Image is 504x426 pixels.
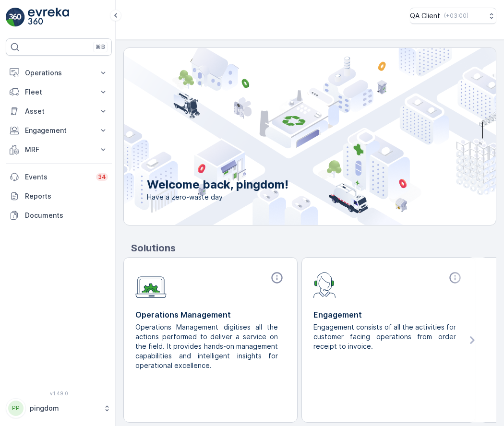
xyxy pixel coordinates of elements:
[410,11,440,21] p: QA Client
[25,87,93,97] p: Fleet
[6,390,112,396] span: v 1.49.0
[25,172,90,182] p: Events
[135,271,167,298] img: module-icon
[313,271,336,298] img: module-icon
[28,8,69,27] img: logo_light-DOdMpM7g.png
[25,126,93,135] p: Engagement
[6,121,112,140] button: Engagement
[8,401,24,416] div: PP
[25,211,108,220] p: Documents
[6,102,112,121] button: Asset
[6,140,112,159] button: MRF
[147,177,288,192] p: Welcome back, pingdom!
[25,145,93,154] p: MRF
[313,322,456,351] p: Engagement consists of all the activities for customer facing operations from order receipt to in...
[6,63,112,83] button: Operations
[30,403,98,413] p: pingdom
[25,191,108,201] p: Reports
[131,241,496,255] p: Solutions
[25,68,93,78] p: Operations
[6,8,25,27] img: logo
[98,173,106,181] p: 34
[147,192,288,202] span: Have a zero-waste day
[25,106,93,116] p: Asset
[6,187,112,206] a: Reports
[135,309,286,320] p: Operations Management
[6,398,112,418] button: PPpingdom
[410,8,496,24] button: QA Client(+03:00)
[6,167,112,187] a: Events34
[313,309,464,320] p: Engagement
[135,322,278,370] p: Operations Management digitises all the actions performed to deliver a service on the field. It p...
[6,83,112,102] button: Fleet
[81,48,496,225] img: city illustration
[444,12,468,20] p: ( +03:00 )
[6,206,112,225] a: Documents
[96,43,105,51] p: ⌘B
